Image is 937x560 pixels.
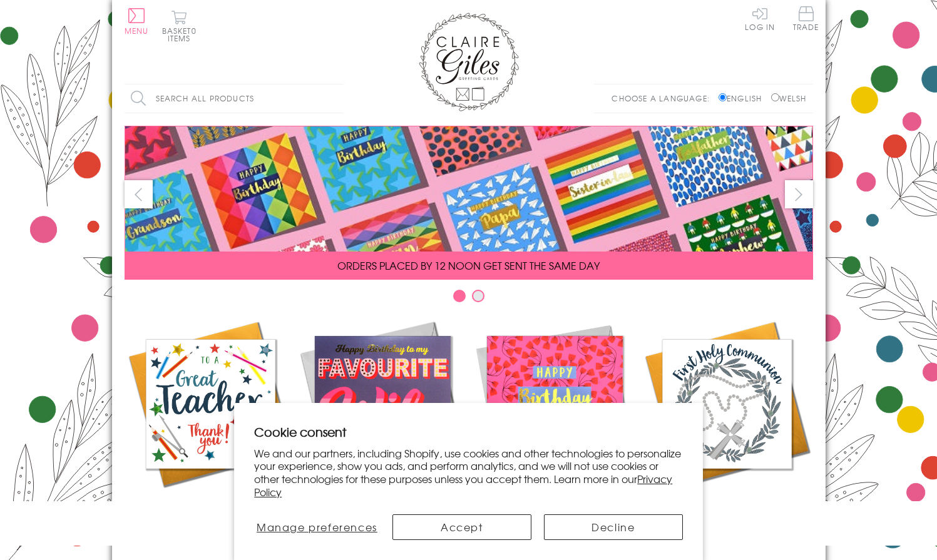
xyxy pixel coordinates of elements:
label: Welsh [771,93,807,104]
a: Trade [793,6,819,33]
a: Communion and Confirmation [641,318,813,529]
span: Menu [125,25,149,36]
button: Manage preferences [254,514,379,540]
a: Birthdays [469,318,641,514]
input: Search [331,84,344,113]
label: English [719,93,768,104]
input: Welsh [771,93,779,101]
span: 0 items [168,25,197,44]
button: next [785,180,813,208]
input: English [719,93,727,101]
a: Privacy Policy [254,471,672,499]
input: Search all products [125,84,344,113]
a: New Releases [297,318,469,514]
button: Menu [125,8,149,34]
span: Academic [178,499,243,514]
p: Choose a language: [612,93,716,104]
button: Basket0 items [162,10,197,42]
button: Decline [544,514,683,540]
button: prev [125,180,153,208]
a: Academic [125,318,297,514]
img: Claire Giles Greetings Cards [419,13,519,111]
div: Carousel Pagination [125,289,813,308]
span: Manage preferences [257,519,377,534]
button: Carousel Page 1 (Current Slide) [453,290,466,302]
p: We and our partners, including Shopify, use cookies and other technologies to personalize your ex... [254,447,683,499]
a: Log In [745,6,775,31]
span: ORDERS PLACED BY 12 NOON GET SENT THE SAME DAY [337,258,600,273]
button: Carousel Page 2 [472,290,484,302]
button: Accept [392,514,531,540]
h2: Cookie consent [254,423,683,440]
span: Communion and Confirmation [673,499,780,529]
span: Trade [793,6,819,31]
